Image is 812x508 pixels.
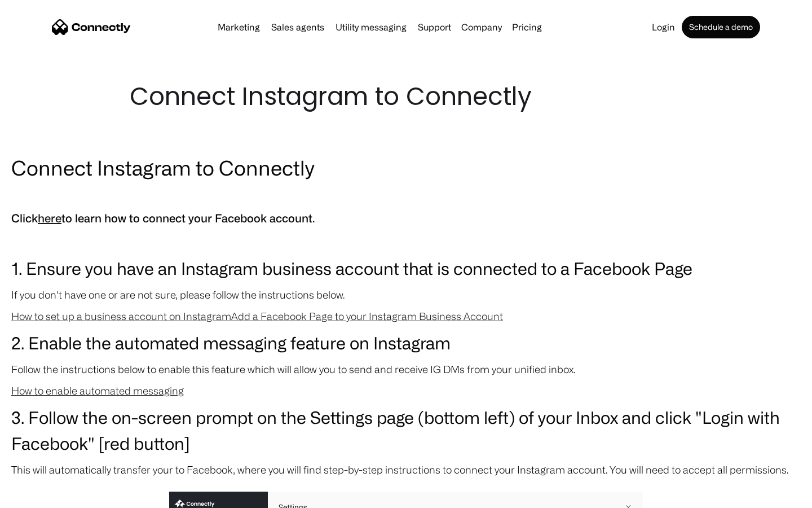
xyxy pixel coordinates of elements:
[413,23,456,32] a: Support
[11,310,231,322] a: How to set up a business account on Instagram
[11,234,801,249] p: ‍
[11,385,184,396] a: How to enable automated messaging
[11,488,68,504] aside: Language selected: English
[331,23,411,32] a: Utility messaging
[38,212,61,225] a: here
[11,462,801,478] p: This will automatically transfer your to Facebook, where you will find step-by-step instructions ...
[11,154,801,182] h2: Connect Instagram to Connectly
[11,255,801,281] h3: 1. Ensure you have an Instagram business account that is connected to a Facebook Page
[507,23,546,32] a: Pricing
[647,23,679,32] a: Login
[11,287,801,303] p: If you don't have one or are not sure, please follow the instructions below.
[11,404,801,456] h3: 3. Follow the on-screen prompt on the Settings page (bottom left) of your Inbox and click "Login ...
[267,23,329,32] a: Sales agents
[11,361,801,377] p: Follow the instructions below to enable this feature which will allow you to send and receive IG ...
[11,187,801,203] p: ‍
[130,79,682,114] h1: Connect Instagram to Connectly
[213,23,264,32] a: Marketing
[11,330,801,356] h3: 2. Enable the automated messaging feature on Instagram
[23,488,68,504] ul: Language list
[682,16,760,38] a: Schedule a demo
[11,209,801,228] h5: Click to learn how to connect your Facebook account.
[231,310,503,322] a: Add a Facebook Page to your Instagram Business Account
[461,19,502,35] div: Company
